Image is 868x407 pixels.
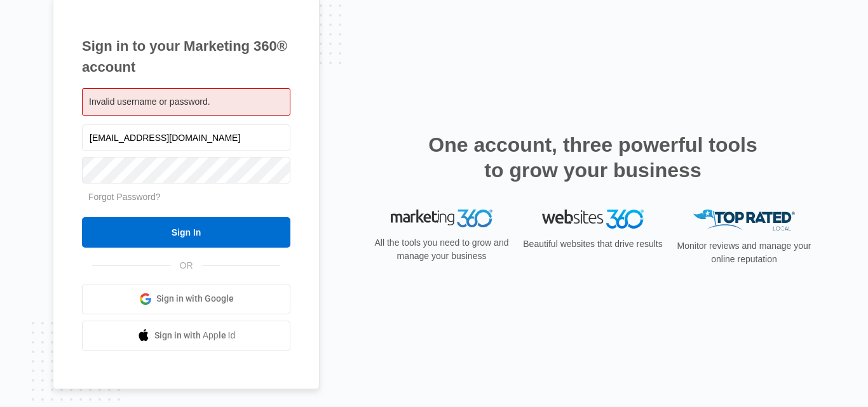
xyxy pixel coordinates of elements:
[82,321,290,351] a: Sign in with Apple Id
[156,292,234,305] span: Sign in with Google
[673,239,815,266] p: Monitor reviews and manage your online reputation
[391,210,492,227] img: Marketing 360
[171,259,202,272] span: OR
[82,284,290,314] a: Sign in with Google
[89,97,210,107] span: Invalid username or password.
[522,237,664,251] p: Beautiful websites that drive results
[82,36,290,77] h1: Sign in to your Marketing 360® account
[370,236,513,263] p: All the tools you need to grow and manage your business
[88,192,161,202] a: Forgot Password?
[542,210,644,228] img: Websites 360
[693,210,795,230] img: Top Rated Local
[82,217,290,248] input: Sign In
[82,124,290,151] input: Email
[424,132,761,183] h2: One account, three powerful tools to grow your business
[154,329,236,342] span: Sign in with Apple Id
